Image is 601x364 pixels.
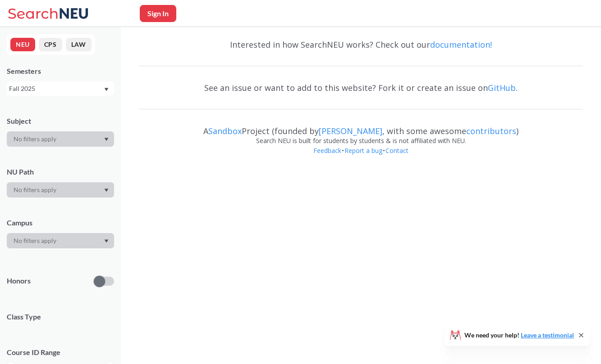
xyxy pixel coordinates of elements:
button: CPS [39,38,62,51]
div: Campus [7,218,114,228]
a: Feedback [313,146,342,155]
span: Class Type [7,312,114,322]
svg: Dropdown arrow [104,189,109,192]
a: Leave a testimonial [521,331,574,339]
a: Report a bug [344,146,383,155]
a: Contact [385,146,409,155]
p: Course ID Range [7,347,114,358]
div: Fall 2025 [9,84,103,94]
a: Sandbox [208,126,242,136]
p: Honors [7,276,31,286]
div: Subject [7,116,114,126]
svg: Dropdown arrow [104,138,109,141]
span: We need your help! [464,332,574,338]
div: Search NEU is built for students by students & is not affiliated with NEU. [139,136,583,146]
div: Dropdown arrow [7,182,114,198]
div: A Project (founded by , with some awesome ) [139,118,583,136]
button: LAW [66,38,92,51]
a: [PERSON_NAME] [319,126,382,136]
div: NU Path [7,167,114,177]
a: documentation! [430,39,492,50]
div: • • [139,146,583,169]
div: Dropdown arrow [7,233,114,248]
button: NEU [10,38,35,51]
svg: Dropdown arrow [104,239,109,243]
div: Semesters [7,66,114,76]
div: See an issue or want to add to this website? Fork it or create an issue on . [139,75,583,101]
div: Dropdown arrow [7,131,114,147]
button: Sign In [140,5,176,22]
svg: Dropdown arrow [104,88,109,91]
a: contributors [466,126,516,136]
a: GitHub [488,82,516,93]
div: Interested in how SearchNEU works? Check out our [139,31,583,58]
div: Fall 2025Dropdown arrow [7,81,114,96]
